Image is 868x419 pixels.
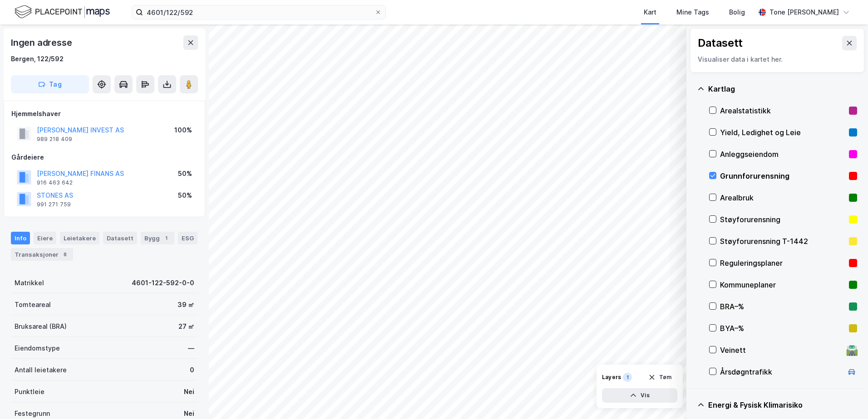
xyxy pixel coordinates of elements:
div: Energi & Fysisk Klimarisiko [708,400,857,410]
div: 916 463 642 [37,179,73,186]
div: Grunnforurensning [720,171,845,181]
div: Årsdøgntrafikk [720,366,843,377]
div: Hjemmelshaver [11,108,197,119]
div: Visualiser data i kartet her. [698,54,857,65]
div: Antall leietakere [15,365,67,375]
div: Støyforurensning [720,214,845,225]
div: Tone [PERSON_NAME] [769,7,839,18]
div: Tomteareal [15,299,51,310]
div: Bolig [729,7,745,18]
iframe: Chat Widget [823,375,868,419]
div: Veinett [720,345,843,356]
div: 39 ㎡ [178,299,194,310]
div: Ingen adresse [11,35,74,50]
div: 1 [623,373,632,382]
div: Støyforurensning T-1442 [720,236,845,247]
div: Mine Tags [676,7,709,18]
div: Nei [184,386,194,397]
div: Festegrunn [15,408,50,419]
div: Gårdeiere [11,152,197,163]
div: Yield, Ledighet og Leie [720,127,845,138]
div: Datasett [698,36,743,50]
div: 8 [60,250,69,259]
div: 1 [162,234,171,243]
div: Info [11,232,30,244]
div: Kommuneplaner [720,279,845,290]
div: Bruksareal (BRA) [15,321,67,332]
button: Vis [602,388,677,403]
div: Arealstatistikk [720,105,845,116]
div: 4601-122-592-0-0 [132,278,194,288]
div: Transaksjoner [11,248,73,261]
div: 100% [174,125,192,136]
input: Søk på adresse, matrikkel, gårdeiere, leietakere eller personer [143,5,375,19]
div: Datasett [103,232,137,244]
div: 27 ㎡ [178,321,194,332]
div: 991 271 759 [37,201,71,208]
div: — [188,343,194,354]
div: Bergen, 122/592 [11,54,64,64]
div: Eiendomstype [15,343,60,354]
div: Matrikkel [15,278,44,288]
div: Nei [184,408,194,419]
div: Anleggseiendom [720,149,845,160]
div: Bygg [141,232,174,244]
div: BYA–% [720,323,845,334]
div: 50% [178,168,192,179]
div: Punktleie [15,386,44,397]
button: Tøm [642,370,677,385]
div: Arealbruk [720,192,845,203]
div: Layers [602,374,621,381]
div: Eiere [34,232,56,244]
div: 0 [190,365,194,375]
div: BRA–% [720,301,845,312]
div: 50% [178,190,192,201]
div: 🛣️ [846,344,858,356]
div: Leietakere [60,232,99,244]
div: Reguleringsplaner [720,258,845,268]
button: Tag [11,75,89,93]
div: 989 218 409 [37,136,72,143]
div: Kartlag [708,83,857,94]
div: ESG [178,232,197,244]
img: logo.f888ab2527a4732fd821a326f86c7f29.svg [15,4,110,20]
div: Kart [644,7,656,18]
